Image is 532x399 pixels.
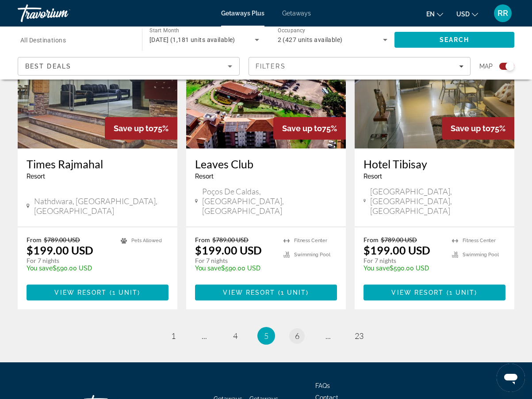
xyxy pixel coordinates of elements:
span: 23 [355,331,364,341]
span: Swimming Pool [294,252,330,258]
p: For 7 nights [27,257,112,265]
a: Travorium [18,2,106,25]
button: Search [394,32,514,48]
span: Search [440,36,470,43]
span: ( ) [107,289,141,296]
span: View Resort [223,289,275,296]
button: Change language [426,8,443,20]
div: 75% [442,117,514,140]
p: $590.00 USD [364,265,443,272]
p: $199.00 USD [195,243,262,257]
span: From [27,236,42,243]
span: [DATE] (1,181 units available) [149,36,235,43]
span: View Resort [391,289,444,296]
span: Poços de Caldas, [GEOGRAPHIC_DATA], [GEOGRAPHIC_DATA] [202,186,337,216]
span: [GEOGRAPHIC_DATA], [GEOGRAPHIC_DATA], [GEOGRAPHIC_DATA] [370,186,505,216]
span: RR [498,9,508,18]
span: Resort [195,173,214,180]
span: You save [27,265,53,272]
span: Start Month [149,27,179,34]
span: From [364,236,379,243]
p: $590.00 USD [27,265,112,272]
a: Hotel Tibisay [364,157,505,171]
span: All Destinations [20,37,66,44]
span: Resort [364,173,382,180]
nav: Pagination [18,327,514,345]
span: 5 [264,331,268,341]
span: From [195,236,210,243]
button: User Menu [491,4,514,23]
span: $789.00 USD [381,236,417,243]
a: Getaways Plus [221,10,264,17]
span: 6 [295,331,299,341]
mat-select: Sort by [25,61,232,72]
p: $590.00 USD [195,265,275,272]
span: 1 unit [281,289,306,296]
span: $789.00 USD [44,236,80,243]
button: View Resort(1 unit) [364,285,505,300]
div: 75% [105,117,177,140]
div: 75% [273,117,346,140]
span: Save up to [114,124,153,133]
span: Fitness Center [294,238,327,243]
button: View Resort(1 unit) [27,285,168,300]
span: ( ) [444,289,478,296]
p: $199.00 USD [364,243,430,257]
a: Leaves Club [195,157,337,171]
span: Resort [27,173,45,180]
span: Pets Allowed [131,238,162,243]
a: FAQs [315,382,330,389]
span: Occupancy [278,27,306,34]
span: You save [195,265,221,272]
span: ... [325,331,331,341]
span: 2 (427 units available) [278,36,343,43]
span: Filters [256,63,286,70]
span: Fitness Center [463,238,496,243]
iframe: Button to launch messaging window [497,364,525,392]
span: 1 unit [449,289,475,296]
span: View Resort [54,289,107,296]
button: View Resort(1 unit) [195,285,337,300]
span: en [426,11,435,18]
p: For 7 nights [364,257,443,265]
span: 4 [233,331,237,341]
span: $789.00 USD [212,236,249,243]
a: Times Rajmahal [27,157,168,171]
span: Save up to [451,124,490,133]
span: Map [479,60,493,72]
a: Getaways [282,10,311,17]
span: Swimming Pool [463,252,499,258]
span: Best Deals [25,63,71,70]
span: USD [456,11,470,18]
span: ( ) [276,289,309,296]
span: Save up to [282,124,322,133]
span: You save [364,265,390,272]
input: Select destination [20,35,130,46]
span: 1 [171,331,176,341]
p: For 7 nights [195,257,275,265]
button: Change currency [456,8,478,20]
button: Filters [249,57,471,76]
span: Nathdwara, [GEOGRAPHIC_DATA], [GEOGRAPHIC_DATA] [34,196,168,216]
p: $199.00 USD [27,243,93,257]
span: 1 unit [112,289,138,296]
span: ... [202,331,207,341]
